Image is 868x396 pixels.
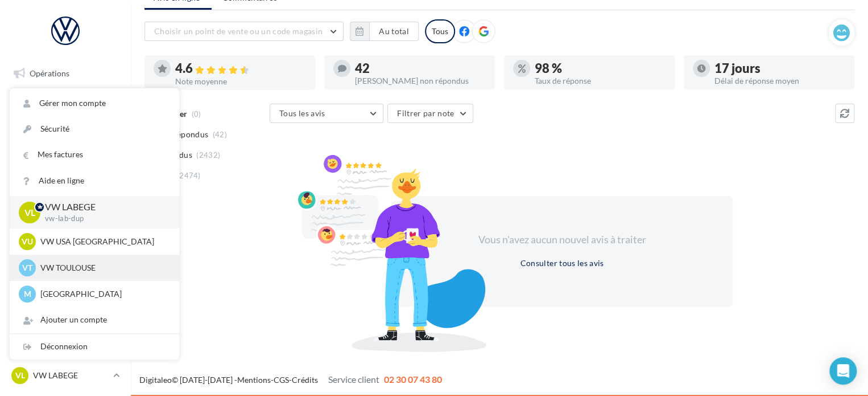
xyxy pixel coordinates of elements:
a: VL VW LABEGE [9,365,122,386]
span: Tous les avis [279,108,325,118]
p: [GEOGRAPHIC_DATA] [40,288,166,300]
a: Opérations [7,62,124,85]
a: Boîte de réception [7,90,124,115]
span: VL [24,206,35,219]
div: Open Intercom Messenger [829,357,857,385]
button: Au total [350,22,419,41]
span: Service client [328,374,379,385]
div: 4.6 [175,62,306,75]
div: Ajouter un compte [10,307,179,333]
a: Campagnes DataOnDemand [7,299,124,332]
span: VU [22,236,33,247]
p: VW USA [GEOGRAPHIC_DATA] [40,236,166,247]
div: Vous n'avez aucun nouvel avis à traiter [464,232,660,247]
a: Digitaleo [139,375,172,385]
p: VW TOULOUSE [40,262,166,273]
span: Opérations [30,68,69,78]
button: Consulter tous les avis [515,256,608,270]
div: 17 jours [714,62,845,75]
a: Gérer mon compte [10,91,179,116]
a: PLV et print personnalisable [7,261,124,295]
p: VW LABEGE [45,201,161,214]
a: Campagnes [7,148,124,172]
a: Visibilité en ligne [7,119,124,143]
a: Aide en ligne [10,168,179,194]
a: Mes factures [10,142,179,168]
button: Tous les avis [270,104,383,123]
div: Délai de réponse moyen [714,77,845,85]
div: 42 [355,62,486,75]
span: (2474) [177,171,201,180]
a: Mentions [237,375,271,385]
span: VT [22,262,32,273]
span: Non répondus [155,129,208,140]
span: Choisir un point de vente ou un code magasin [154,26,323,36]
button: Filtrer par note [387,104,473,123]
a: CGS [274,375,289,385]
div: 98 % [535,62,666,75]
button: Au total [369,22,419,41]
div: Déconnexion [10,334,179,360]
a: Médiathèque [7,204,124,228]
span: © [DATE]-[DATE] - - - [139,375,442,385]
span: (2432) [196,150,220,160]
a: Crédits [292,375,318,385]
p: vw-lab-dup [45,214,161,224]
button: Choisir un point de vente ou un code magasin [144,22,344,41]
a: Sécurité [10,116,179,142]
p: VW LABEGE [33,370,109,381]
span: M [24,288,31,300]
a: Contacts [7,176,124,200]
div: Tous [425,19,455,43]
span: (42) [213,130,227,139]
span: 02 30 07 43 80 [384,374,442,385]
div: [PERSON_NAME] non répondus [355,77,486,85]
div: Taux de réponse [535,77,666,85]
span: VL [15,370,25,381]
a: Calendrier [7,232,124,256]
div: Note moyenne [175,77,306,85]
